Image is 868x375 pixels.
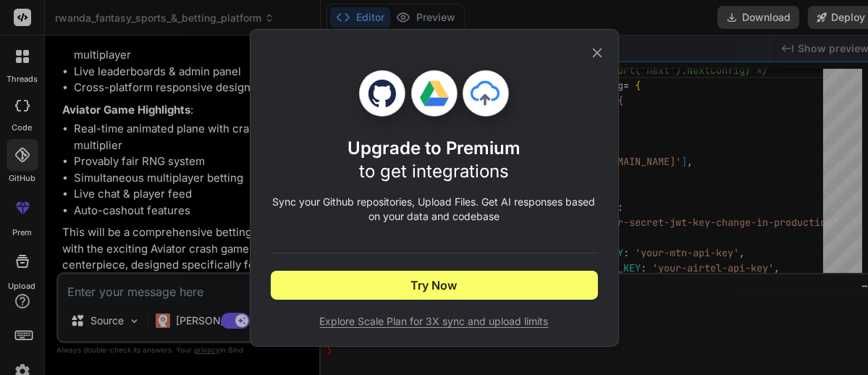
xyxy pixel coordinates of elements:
[271,195,598,224] p: Sync your Github repositories, Upload Files. Get AI responses based on your data and codebase
[411,277,458,294] span: Try Now
[271,314,598,329] span: Explore Scale Plan for 3X sync and upload limits
[271,271,598,300] button: Try Now
[359,161,509,182] span: to get integrations
[347,137,521,183] h1: Upgrade to Premium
